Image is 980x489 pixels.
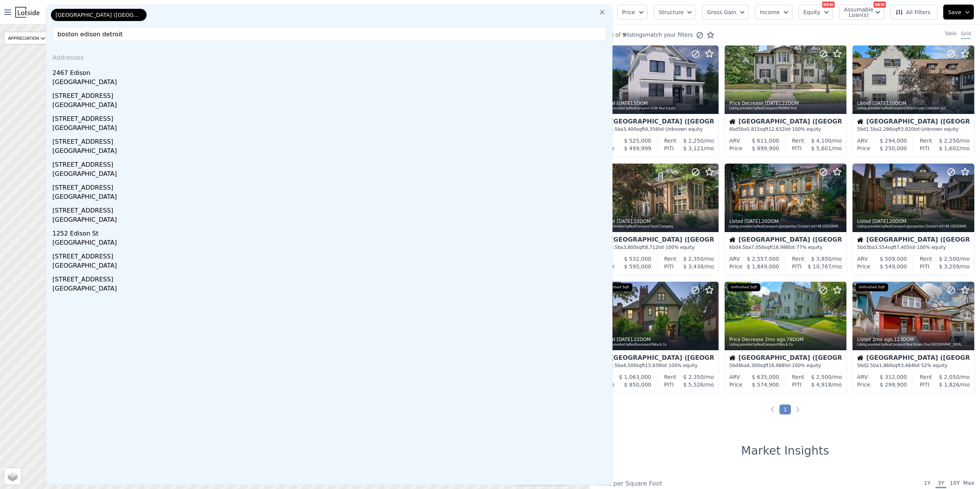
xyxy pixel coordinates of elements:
[857,263,870,270] div: Price
[52,169,609,180] div: [GEOGRAPHIC_DATA]
[645,363,661,368] span: 13,939
[729,373,740,381] div: ARV
[601,106,715,111] div: Listing provided by RealComp and DOBI Real Estate
[728,283,760,292] div: Unfinished Sqft
[600,283,632,292] div: Unfinished Sqft
[879,363,892,368] span: 1,860
[920,373,932,381] div: Rent
[901,127,914,132] span: 3,920
[724,45,846,157] a: Price Decrease [DATE],22DOMListing provided byRealCompand RE/MAX FirstHouse[GEOGRAPHIC_DATA] ([GE...
[932,255,970,263] div: /mo
[664,263,674,270] div: PITI
[674,381,714,388] div: /mo
[945,31,957,39] div: Table
[880,374,907,380] span: $ 312,000
[880,256,907,262] span: $ 509,000
[4,468,21,485] a: Layers
[792,137,804,145] div: Rent
[857,343,970,347] div: Listing provided by RealComp and Real Estate One-[GEOGRAPHIC_DATA]
[601,336,715,343] div: Listed , 22 DOM
[792,255,804,263] div: Rent
[857,237,970,244] div: [GEOGRAPHIC_DATA] ([GEOGRAPHIC_DATA])
[839,5,884,19] button: Assumable Loan(s)
[729,106,843,111] div: Listing provided by RealComp and RE/MAX First
[939,145,959,151] span: $ 1,602
[664,137,676,145] div: Rent
[808,263,831,270] span: $ 10,767
[729,145,742,152] div: Price
[601,355,714,362] div: [GEOGRAPHIC_DATA] ([GEOGRAPHIC_DATA])
[936,479,946,488] span: 3Y
[596,163,718,275] a: Listed [DATE],10DOMListing provided byRealCompand Good CompanyHouse[GEOGRAPHIC_DATA] ([GEOGRAPHIC...
[939,263,959,270] span: $ 3,209
[949,479,960,488] span: 10Y
[752,138,779,144] span: $ 611,000
[729,137,740,145] div: ARV
[52,226,609,238] div: 1252 Edison St
[52,261,609,272] div: [GEOGRAPHIC_DATA]
[961,31,971,39] div: Grid
[654,5,696,19] button: Structure
[601,343,715,347] div: Listing provided by RealSource and Nika & Co
[857,362,970,369] div: 5 bd 2.5 ba sqft lot · 52% equity
[768,363,784,368] span: 16,988
[811,382,831,388] span: $ 4,918
[596,281,718,393] a: Listed [DATE],22DOMListing provided byRealSourceand Nika & CoUnfinished SqftHouse[GEOGRAPHIC_DATA...
[596,479,785,488] div: Price per Square Foot
[664,373,676,381] div: Rent
[52,238,609,249] div: [GEOGRAPHIC_DATA]
[729,263,742,270] div: Price
[729,244,842,250] div: 6 bd 4.5 ba sqft lot · 77% equity
[590,406,980,413] ul: Pagination
[623,363,636,368] span: 4,500
[857,126,970,132] div: 5 bd 1.5 ba sqft lot · Unknown equity
[922,479,933,488] span: 1Y
[729,224,843,229] div: Listing provided by RealComp and @properties Christie's Int'l RE [GEOGRAPHIC_DATA]
[676,255,714,263] div: /mo
[729,362,842,369] div: 5 bd 4 ba sqft lot · 100% equity
[929,381,970,388] div: /mo
[601,244,714,250] div: 6 bd 3.5 ba sqft lot · 100% equity
[779,405,791,414] a: Page 1 is your current page
[751,245,764,250] span: 7,056
[619,374,652,380] span: $ 1,063,000
[929,145,970,152] div: /mo
[52,65,609,78] div: 2467 Edison
[624,263,651,270] span: $ 595,000
[617,337,632,342] time: 2025-08-11 00:00
[52,192,609,203] div: [GEOGRAPHIC_DATA]
[857,355,970,362] div: [GEOGRAPHIC_DATA] ([GEOGRAPHIC_DATA])
[601,224,715,229] div: Listing provided by RealComp and Good Company
[729,355,842,362] div: [GEOGRAPHIC_DATA] ([GEOGRAPHIC_DATA])
[601,362,714,369] div: 5 bd 3.5 ba sqft lot · 100% equity
[52,111,609,123] div: [STREET_ADDRESS]
[645,245,658,250] span: 8,712
[596,45,718,157] a: Listed [DATE],5DOMListing provided byRealCompand DOBI Real EstateHouse[GEOGRAPHIC_DATA] ([GEOGRAP...
[802,145,842,152] div: /mo
[880,263,907,270] span: $ 549,000
[963,479,974,488] span: Max
[852,281,974,393] a: Listed 2mo ago,123DOMListing provided byRealCompand Real Estate One-[GEOGRAPHIC_DATA]Unfinished S...
[664,145,674,152] div: PITI
[659,8,683,16] span: Structure
[683,256,704,262] span: $ 2,350
[920,137,932,145] div: Rent
[811,256,831,262] span: $ 3,850
[683,382,704,388] span: $ 5,526
[623,245,636,250] span: 3,800
[741,444,829,458] h1: Market Insights
[880,138,907,144] span: $ 294,000
[724,163,846,275] a: Listed [DATE],20DOMListing provided byRealCompand @properties Christie's Int'l RE [GEOGRAPHIC_DAT...
[857,224,970,229] div: Listing provided by RealComp and @properties Christie's Int'l RE [GEOGRAPHIC_DATA]
[52,27,606,41] input: Enter another location
[939,382,959,388] span: $ 1,826
[624,145,651,151] span: $ 499,999
[939,138,959,144] span: $ 2,250
[52,180,609,192] div: [STREET_ADDRESS]
[804,373,842,381] div: /mo
[645,127,658,132] span: 4,356
[664,255,676,263] div: Rent
[664,381,674,388] div: PITI
[856,283,888,292] div: Unfinished Sqft
[857,355,863,361] img: House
